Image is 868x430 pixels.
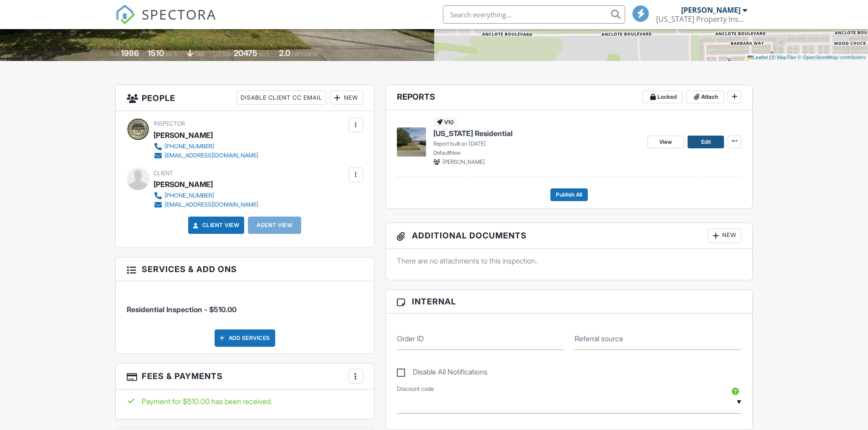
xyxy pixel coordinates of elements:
[154,142,258,151] a: [PHONE_NUMBER]
[330,91,363,105] div: New
[772,55,796,60] a: © MapTiler
[164,152,258,159] div: [EMAIL_ADDRESS][DOMAIN_NAME]
[154,177,213,191] div: [PERSON_NAME]
[127,288,363,322] li: Service: Residential Inspection
[121,48,139,58] div: 1986
[747,55,768,60] a: Leaflet
[386,290,753,314] h3: Internal
[215,329,275,347] div: Add Services
[397,256,742,266] p: There are no attachments to this inspection.
[116,85,374,111] h3: People
[236,91,326,105] div: Disable Client CC Email
[769,55,770,60] span: |
[154,128,213,142] div: [PERSON_NAME]
[656,15,747,24] div: Florida Property Inspections, Inc.
[213,51,232,57] span: Lot Size
[708,228,741,243] div: New
[397,334,424,344] label: Order ID
[127,305,236,314] span: Residential Inspection - $510.00
[115,12,216,31] a: SPECTORA
[164,201,258,208] div: [EMAIL_ADDRESS][DOMAIN_NAME]
[443,5,625,24] input: Search everything...
[798,55,866,60] a: © OpenStreetMap contributors
[164,143,214,150] div: [PHONE_NUMBER]
[165,51,178,57] span: sq. ft.
[191,221,240,230] a: Client View
[148,48,164,58] div: 1510
[115,5,135,25] img: The Best Home Inspection Software - Spectora
[154,200,258,209] a: [EMAIL_ADDRESS][DOMAIN_NAME]
[397,368,488,379] label: Disable All Notifications
[292,51,318,57] span: bathrooms
[195,51,205,57] span: slab
[575,334,623,344] label: Referral source
[154,191,258,200] a: [PHONE_NUMBER]
[164,192,214,199] div: [PHONE_NUMBER]
[154,120,185,127] span: Inspector
[279,48,290,58] div: 2.0
[154,170,173,177] span: Client
[116,364,374,390] h3: Fees & Payments
[259,51,270,57] span: sq.ft.
[386,223,753,249] h3: Additional Documents
[116,258,374,281] h3: Services & Add ons
[142,5,216,24] span: SPECTORA
[681,5,740,15] div: [PERSON_NAME]
[109,51,119,57] span: Built
[234,48,257,58] div: 20475
[154,151,258,160] a: [EMAIL_ADDRESS][DOMAIN_NAME]
[127,396,363,406] div: Payment for $510.00 has been received.
[397,385,434,393] label: Discount code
